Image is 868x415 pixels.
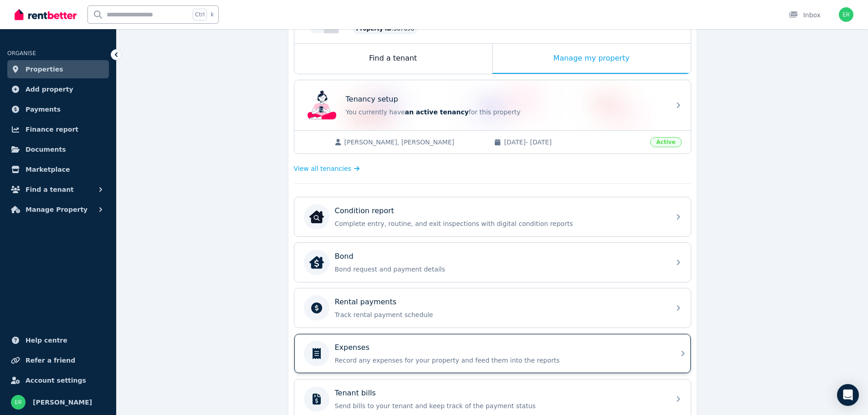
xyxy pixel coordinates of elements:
span: Refer a friend [26,355,75,366]
p: Tenant bills [335,388,376,399]
button: Manage Property [7,200,109,219]
a: Add property [7,80,109,98]
img: Condition report [309,210,324,224]
span: Marketplace [26,164,70,175]
span: Ctrl [193,9,207,20]
p: Tenancy setup [346,94,398,105]
span: [PERSON_NAME] [33,397,92,408]
div: Inbox [789,10,821,20]
span: ORGANISE [7,50,36,56]
a: View all tenancies [294,164,360,173]
p: Bond [335,251,354,262]
a: Tenancy setupTenancy setupYou currently havean active tenancyfor this property [294,80,691,130]
img: Emma Rigo [11,395,26,410]
span: Finance report [26,124,78,135]
img: RentBetter [15,8,77,21]
button: Find a tenant [7,180,109,199]
a: Properties [7,60,109,78]
span: Properties [26,64,63,75]
div: Find a tenant [294,44,492,74]
span: Find a tenant [26,184,74,195]
img: Emma Rigo [839,7,853,22]
span: [PERSON_NAME], [PERSON_NAME] [344,138,485,147]
a: Rental paymentsTrack rental payment schedule [294,288,691,328]
span: Documents [26,144,66,155]
span: Manage Property [26,204,87,215]
span: Active [650,137,681,147]
span: Help centre [26,335,67,346]
a: Refer a friend [7,351,109,369]
div: Manage my property [493,44,691,74]
p: Complete entry, routine, and exit inspections with digital condition reports [335,219,665,228]
a: Finance report [7,120,109,138]
a: ExpensesRecord any expenses for your property and feed them into the reports [294,334,691,373]
a: BondBondBond request and payment details [294,243,691,282]
span: Payments [26,104,61,115]
a: Payments [7,100,109,118]
a: Help centre [7,331,109,349]
p: Expenses [335,342,370,353]
span: [DATE] - [DATE] [504,138,645,147]
img: Bond [309,255,324,270]
p: Bond request and payment details [335,265,665,274]
a: Marketplace [7,160,109,179]
span: View all tenancies [294,164,351,173]
span: Add property [26,84,73,95]
span: k [211,11,214,18]
p: Track rental payment schedule [335,310,665,319]
p: Rental payments [335,297,397,307]
div: Open Intercom Messenger [837,384,859,406]
img: Tenancy setup [308,91,337,120]
p: Send bills to your tenant and keep track of the payment status [335,401,665,410]
a: Account settings [7,371,109,389]
a: Documents [7,140,109,159]
p: You currently have for this property [346,108,665,117]
span: an active tenancy [405,108,469,116]
p: Record any expenses for your property and feed them into the reports [335,356,665,365]
p: Condition report [335,205,394,216]
a: Condition reportCondition reportComplete entry, routine, and exit inspections with digital condit... [294,197,691,236]
span: Account settings [26,375,86,386]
